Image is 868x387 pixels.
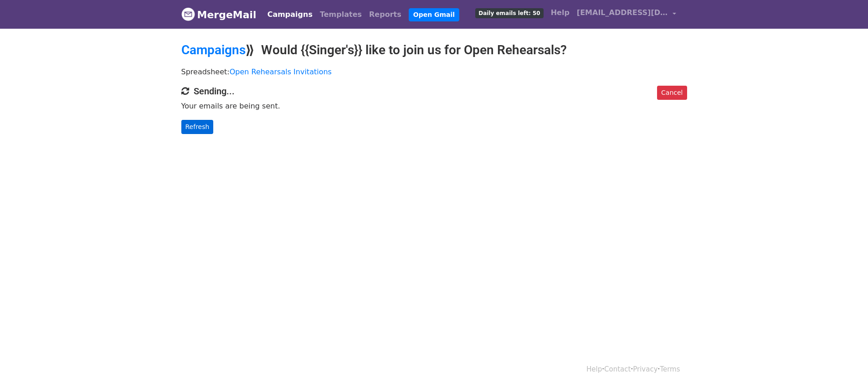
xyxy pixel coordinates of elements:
[181,42,687,58] h2: ⟫ Would {{Singer's}} like to join us for Open Rehearsals?
[586,365,602,373] a: Help
[577,7,668,18] span: [EMAIL_ADDRESS][DOMAIN_NAME]
[181,7,195,21] img: MergeMail logo
[365,5,405,24] a: Reports
[822,343,868,387] iframe: Chat Widget
[181,120,214,134] a: Refresh
[181,42,246,57] a: Campaigns
[475,8,543,18] span: Daily emails left: 50
[657,86,687,100] a: Cancel
[573,4,680,25] a: [EMAIL_ADDRESS][DOMAIN_NAME]
[660,365,680,373] a: Terms
[409,8,459,21] a: Open Gmail
[181,86,687,97] h4: Sending...
[181,101,687,111] p: Your emails are being sent.
[472,4,547,22] a: Daily emails left: 50
[547,4,573,22] a: Help
[181,67,687,77] p: Spreadsheet:
[230,67,332,76] a: Open Rehearsals Invitations
[181,5,257,24] a: MergeMail
[264,5,316,24] a: Campaigns
[316,5,365,24] a: Templates
[604,365,631,373] a: Contact
[633,365,657,373] a: Privacy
